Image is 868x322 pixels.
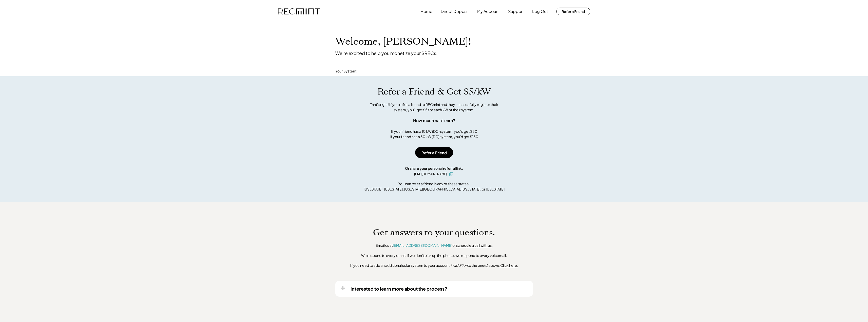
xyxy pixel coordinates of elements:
div: How much can I earn? [413,118,455,124]
button: Refer a Friend [415,147,453,158]
div: That's right! If you refer a friend to RECmint and they successfully register their system, you'l... [364,102,504,112]
div: We're excited to help you monetize your SRECs. [335,50,437,56]
div: Your System: [335,69,357,74]
a: [EMAIL_ADDRESS][DOMAIN_NAME] [393,243,452,248]
div: If you need to add an additional solar system to your account, to the one(s) above, [350,263,518,268]
div: Interested to learn more about the process? [350,286,447,292]
img: recmint-logotype%403x.png [278,8,320,15]
a: schedule a call with us [456,243,492,248]
div: You can refer a friend in any of these states: [US_STATE], [US_STATE], [US_STATE][GEOGRAPHIC_DATA... [364,181,505,192]
button: Direct Deposit [441,6,469,16]
h1: Refer a Friend & Get $5/kW [377,86,491,97]
button: click to copy [448,171,454,177]
u: Click here. [500,263,518,268]
div: If your friend has a 10 kW (DC) system, you'd get $50 If your friend has a 30 kW (DC) system, you... [390,129,478,139]
button: My Account [477,6,500,16]
div: Or share your personal referral link: [405,166,463,171]
h1: Welcome, [PERSON_NAME]! [335,36,471,48]
div: We respond to every email. If we don't pick up the phone, we respond to every voicemail. [361,253,507,258]
button: Support [508,6,524,16]
em: in addition [451,263,468,268]
div: Email us at or . [376,243,493,248]
div: [URL][DOMAIN_NAME] [414,172,447,176]
button: Refer a Friend [556,8,590,15]
button: Log Out [532,6,548,16]
button: Home [420,6,432,16]
h1: Get answers to your questions. [373,227,495,238]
